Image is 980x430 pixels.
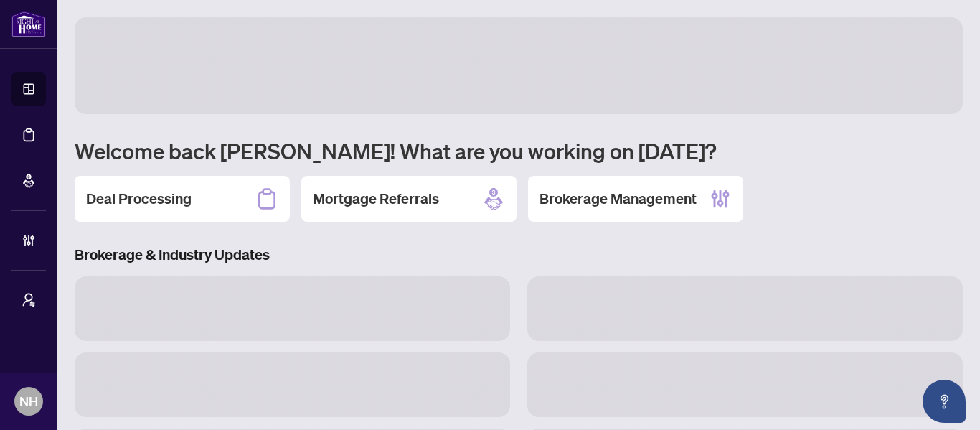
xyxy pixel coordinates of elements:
h2: Deal Processing [86,189,192,209]
h3: Brokerage & Industry Updates [75,245,963,265]
h2: Mortgage Referrals [313,189,439,209]
span: user-switch [22,293,36,307]
h1: Welcome back [PERSON_NAME]! What are you working on [DATE]? [75,137,963,164]
img: logo [11,11,46,37]
button: Open asap [923,380,966,423]
span: NH [19,391,38,411]
h2: Brokerage Management [540,189,697,209]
